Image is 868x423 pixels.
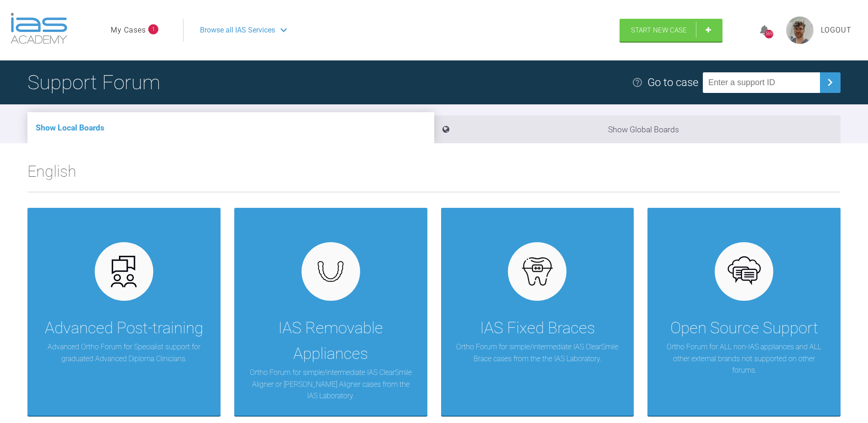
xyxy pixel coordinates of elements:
div: Advanced Post-training [45,315,203,341]
img: logo-light.3e3ef733.png [11,13,67,44]
a: IAS Removable AppliancesOrtho Forum for simple/intermediate IAS ClearSmile Aligner or [PERSON_NAM... [234,208,427,416]
div: Open Source Support [670,315,818,341]
span: Browse all IAS Services [200,24,275,36]
li: Show Global Boards [434,115,841,143]
h1: Support Forum [27,66,160,98]
div: IAS Fixed Braces [480,315,595,341]
span: 1 [148,24,158,34]
a: My Cases [111,24,146,36]
div: Go to case [647,74,698,91]
img: opensource.6e495855.svg [727,254,762,289]
img: fixed.9f4e6236.svg [520,254,555,289]
img: advanced.73cea251.svg [106,254,141,289]
img: removables.927eaa4e.svg [313,258,348,285]
a: Advanced Post-trainingAdvanced Ortho Forum for Specialist support for graduated Advanced Diploma ... [27,208,221,416]
p: Ortho Forum for simple/intermediate IAS ClearSmile Aligner or [PERSON_NAME] Aligner cases from th... [248,367,414,402]
p: Ortho Forum for simple/intermediate IAS ClearSmile Brace cases from the the IAS Laboratory. [455,341,620,364]
p: Advanced Ortho Forum for Specialist support for graduated Advanced Diploma Clinicians. [41,341,207,364]
p: Ortho Forum for ALL non-IAS appliances and ALL other external brands not supported on other forums. [661,341,827,376]
a: Open Source SupportOrtho Forum for ALL non-IAS appliances and ALL other external brands not suppo... [647,208,841,416]
a: Logout [821,24,852,36]
img: help.e70b9f3d.svg [632,77,643,88]
img: profile.png [786,16,814,44]
input: Enter a support ID [703,72,820,93]
li: Show Local Boards [27,112,434,143]
div: IAS Removable Appliances [248,315,414,367]
a: IAS Fixed BracesOrtho Forum for simple/intermediate IAS ClearSmile Brace cases from the the IAS L... [441,208,634,416]
a: Start New Case [620,19,722,42]
span: Start New Case [631,26,687,34]
h2: English [27,159,841,192]
div: 569 [765,30,773,38]
img: chevronRight.28bd32b0.svg [823,75,837,90]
